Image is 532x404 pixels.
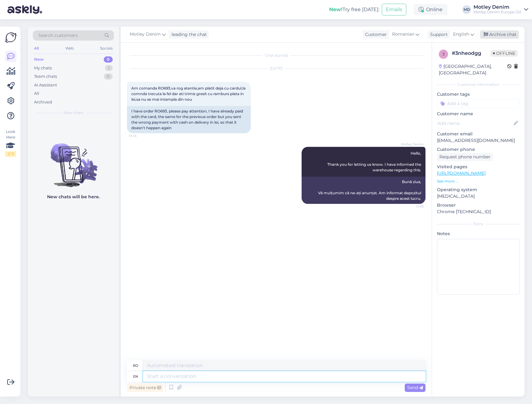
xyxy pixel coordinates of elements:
div: Look Here [5,129,16,157]
div: MD [462,5,471,14]
p: New chats will be here. [47,194,100,200]
img: Askly Logo [5,32,17,43]
div: 1 [105,65,113,71]
div: 0 [104,73,113,80]
span: Motley Denim [130,31,161,38]
div: Try free [DATE]: [329,6,379,13]
div: Customer information [437,82,520,87]
b: New! [329,7,342,12]
img: No chats [28,132,119,188]
div: Web [64,44,75,52]
p: Customer email [437,131,520,137]
p: [MEDICAL_DATA] [437,193,520,200]
div: All [33,44,40,52]
p: See more ... [437,178,520,184]
p: Customer tags [437,91,520,98]
div: All [34,90,39,97]
div: My chats [34,65,52,71]
span: 13:59 [400,204,424,209]
span: English [453,31,469,38]
div: Request phone number [437,153,493,161]
div: Socials [99,44,114,52]
div: Support [428,31,448,38]
p: Customer name [437,111,520,117]
span: Offline [491,50,518,57]
div: Archived [34,99,52,105]
span: 13:45 [129,134,152,138]
span: Search customers [38,32,78,39]
div: New [34,56,44,63]
div: ro [133,360,138,371]
div: Team chats [34,73,57,80]
div: Archive chat [480,30,519,39]
div: Extra [437,221,520,227]
div: Private note [127,384,164,392]
a: Motley DenimMotley Denim Europe OÜ [473,5,528,15]
div: 2 / 3 [5,151,16,157]
div: Bună ziua, Vă mulțumim că ne-ați anunțat. Am informat depozitul despre acest lucru. [302,177,425,204]
button: Emails [382,4,406,15]
div: Motley Denim [473,5,521,10]
p: Browser [437,202,520,209]
p: Visited pages [437,164,520,170]
p: Customer phone [437,146,520,153]
div: [GEOGRAPHIC_DATA], [GEOGRAPHIC_DATA] [439,63,507,76]
p: Operating system [437,187,520,193]
div: Chat started [127,53,425,58]
a: [URL][DOMAIN_NAME] [437,170,486,176]
div: Customer [363,31,387,38]
div: 0 [104,56,113,63]
span: Romanian [392,31,414,38]
div: # 3nheodgg [452,50,491,57]
span: Motley Denim [400,142,424,147]
span: 3 [443,52,445,56]
p: Chrome [TECHNICAL_ID] [437,209,520,215]
div: leading the chat [169,31,207,38]
span: Send [407,385,423,390]
div: Online [414,4,447,15]
div: I have order RO693, please pay attention, I have already paid with the card, the same for the pre... [127,106,251,133]
div: AI Assistant [34,82,57,88]
input: Add a tag [437,99,520,108]
span: Am comanda RO693,va rog atentie,am platit deja cu cardul,la comnda trecuta la fel dar ati trimis ... [131,86,246,102]
span: New chats [63,110,83,116]
div: [DATE] [127,66,425,71]
p: Notes [437,231,520,237]
p: [EMAIL_ADDRESS][DOMAIN_NAME] [437,137,520,144]
input: Add name [437,120,512,127]
div: Motley Denim Europe OÜ [473,10,521,15]
div: en [133,371,138,382]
